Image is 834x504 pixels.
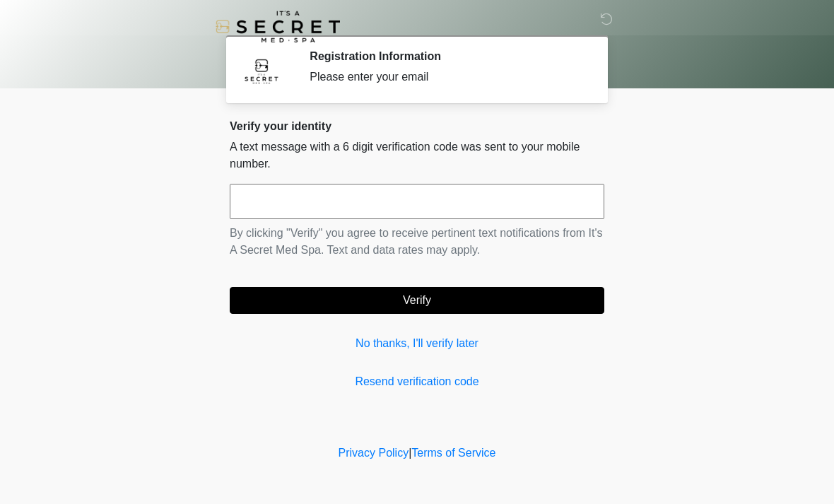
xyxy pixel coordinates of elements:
[230,139,604,172] p: A text message with a 6 digit verification code was sent to your mobile number.
[230,373,604,390] a: Resend verification code
[411,447,495,459] a: Terms of Service
[230,287,604,314] button: Verify
[230,225,604,259] p: By clicking "Verify" you agree to receive pertinent text notifications from It's A Secret Med Spa...
[240,49,283,92] img: Agent Avatar
[230,119,604,133] h2: Verify your identity
[409,447,411,459] a: |
[216,11,340,42] img: It's A Secret Med Spa Logo
[339,447,409,459] a: Privacy Policy
[310,69,583,86] div: Please enter your email
[310,49,583,63] h2: Registration Information
[230,335,604,352] a: No thanks, I'll verify later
